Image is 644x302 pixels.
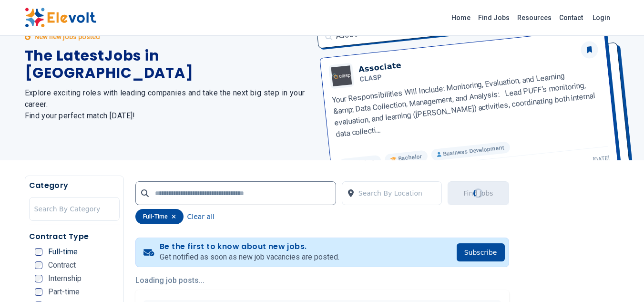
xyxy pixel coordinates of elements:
span: Full-time [48,248,78,256]
button: Subscribe [457,243,505,261]
a: Contact [555,10,587,25]
h1: The Latest Jobs in [GEOGRAPHIC_DATA] [25,47,311,82]
h5: Contract Type [29,231,120,242]
a: Login [587,8,616,27]
a: Find Jobs [474,10,513,25]
input: Full-time [35,248,42,256]
iframe: Chat Widget [596,256,644,302]
button: Clear all [187,209,215,224]
span: Internship [48,275,82,282]
p: Loading job posts... [135,275,509,286]
span: Part-time [48,288,80,296]
input: Contract [35,261,42,269]
h4: Be the first to know about new jobs. [160,242,339,251]
a: Home [448,10,474,25]
input: Internship [35,275,42,282]
p: New new jobs posted [34,32,100,42]
div: full-time [135,209,184,224]
h5: Category [29,180,120,191]
img: Elevolt [25,8,96,28]
p: Get notified as soon as new job vacancies are posted. [160,251,339,263]
h2: Explore exciting roles with leading companies and take the next big step in your career. Find you... [25,87,311,122]
input: Part-time [35,288,42,296]
span: Contract [48,261,76,269]
a: Resources [513,10,555,25]
div: Loading... [471,187,485,200]
button: Find JobsLoading... [448,181,509,205]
